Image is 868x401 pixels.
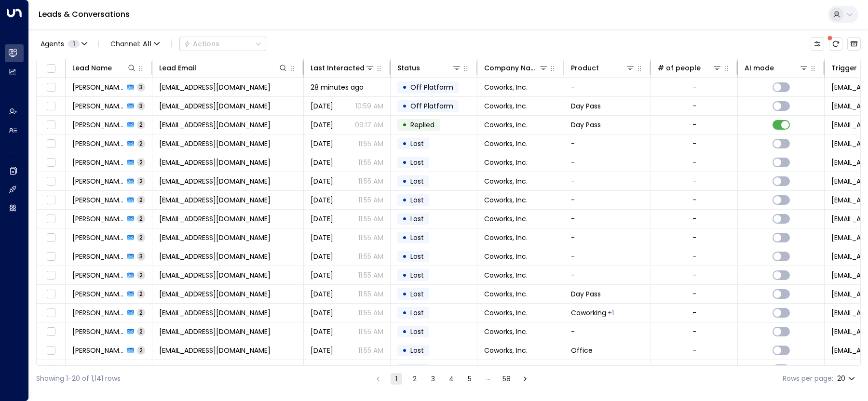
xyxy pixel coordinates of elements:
span: Lauren Walker [72,289,124,299]
p: 11:55 AM [358,214,383,224]
span: 2 [137,327,145,335]
div: - [692,195,696,205]
span: no-reply@coworksapp.com [159,101,271,111]
span: Lost [410,139,424,148]
span: no-reply@coworksapp.com [159,120,271,130]
span: Off Platform [410,101,453,111]
span: Coworks, Inc. [484,176,528,186]
span: Coworks, Inc. [484,308,528,318]
span: Toggle select row [45,269,57,281]
a: Leads & Conversations [39,9,130,20]
span: no-reply@coworksapp.com [159,346,271,355]
div: … [482,373,494,385]
span: Day Pass [571,120,601,130]
span: Sep 26, 2025 [311,214,333,224]
p: 11:55 AM [358,346,383,355]
span: Coworks, Inc. [484,327,528,336]
div: • [402,229,407,246]
span: Coworks, Inc. [484,270,528,280]
span: no-reply@coworksapp.com [159,214,271,224]
span: Lost [410,176,424,186]
span: Lauren Walker [72,364,124,374]
span: Lauren Walker [72,252,124,261]
span: Day Pass [571,289,601,299]
span: Toggle select row [45,100,57,112]
span: Agents [41,40,64,47]
span: no-reply@coworksapp.com [159,308,271,318]
div: Product [571,62,635,74]
div: - [692,214,696,224]
div: 20 [837,372,857,386]
span: 2 [137,214,145,223]
button: Go to page 3 [427,373,439,385]
div: - [692,270,696,280]
span: Toggle select row [45,213,57,225]
span: 3 [137,83,145,91]
td: - [564,228,651,247]
div: • [402,305,407,321]
div: # of people [658,62,701,74]
div: - [692,364,696,374]
span: 3 [137,102,145,110]
p: 11:55 AM [358,364,383,374]
span: Coworks, Inc. [484,101,528,111]
span: Toggle select row [45,345,57,357]
span: Off Platform [410,82,453,92]
div: • [402,286,407,302]
span: Toggle select row [45,363,57,375]
button: Go to page 58 [501,373,513,385]
span: Lost [410,308,424,318]
span: Toggle select row [45,119,57,131]
span: Coworks, Inc. [484,139,528,148]
div: Company Name [484,62,539,74]
p: 11:55 AM [358,195,383,205]
span: no-reply@coworksapp.com [159,82,271,92]
span: Coworks, Inc. [484,120,528,130]
div: • [402,79,407,95]
div: • [402,342,407,359]
div: • [402,323,407,340]
div: • [402,98,407,114]
div: Lead Name [72,62,112,74]
span: Sep 26, 2025 [311,270,333,280]
button: page 1 [391,373,402,385]
span: 28 minutes ago [311,82,364,92]
span: no-reply@coworksapp.com [159,233,271,242]
div: Showing 1-20 of 1,141 rows [36,374,121,384]
span: Toggle select row [45,251,57,263]
span: Lauren Walker [72,327,124,336]
span: Sep 26, 2025 [311,346,333,355]
span: 2 [137,233,145,241]
span: Sep 26, 2025 [311,308,333,318]
span: Toggle select all [45,63,57,75]
div: • [402,117,407,133]
td: - [564,78,651,96]
span: Lauren Walker [72,176,124,186]
span: Sep 26, 2025 [311,176,333,186]
span: no-reply@coworksapp.com [159,289,271,299]
button: Agents1 [36,37,91,51]
span: Office [571,346,593,355]
span: 3 [137,252,145,260]
span: Toggle select row [45,194,57,206]
div: - [692,120,696,130]
div: Status [397,62,420,74]
div: Office [608,364,614,374]
div: • [402,211,407,227]
span: Lauren Walker [72,308,124,318]
span: Lauren Walker [72,346,124,355]
span: Lost [410,195,424,205]
span: All [143,40,151,48]
div: - [692,139,696,148]
p: 11:55 AM [358,139,383,148]
span: Lost [410,364,424,374]
div: • [402,173,407,189]
div: - [692,252,696,261]
span: 2 [137,290,145,298]
span: Sep 26, 2025 [311,158,333,167]
div: Status [397,62,461,74]
span: Toggle select row [45,175,57,187]
span: Lost [410,346,424,355]
div: • [402,248,407,265]
span: Sep 26, 2025 [311,195,333,205]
